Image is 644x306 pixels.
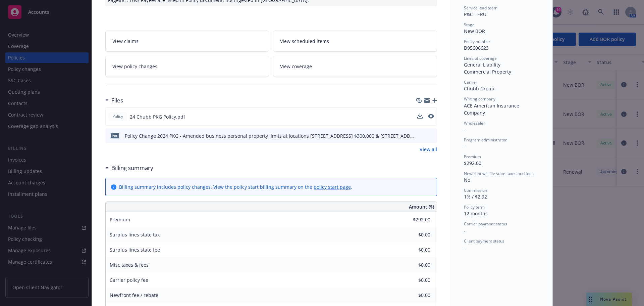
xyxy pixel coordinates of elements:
span: Surplus lines state tax [110,231,160,238]
span: - [464,227,466,234]
span: Amount ($) [409,203,434,210]
a: View claims [105,31,269,52]
span: Commission [464,187,487,193]
h3: Billing summary [111,164,153,172]
span: Chubb Group [464,85,494,92]
span: $292.00 [464,160,481,166]
div: Billing summary includes policy changes. View the policy start billing summary on the . [119,183,352,190]
span: No [464,177,470,183]
span: - [464,126,466,133]
input: 0.00 [391,260,434,270]
span: P&C - ERU [464,11,486,17]
button: download file [417,113,423,119]
span: View policy changes [112,63,157,70]
span: Carrier payment status [464,221,507,227]
span: 1% / $2.92 [464,193,487,200]
span: Client payment status [464,238,504,244]
a: View scheduled items [273,31,437,52]
span: Newfront fee / rebate [110,292,158,298]
div: Policy Change 2024 PKG - Amended business personal property limits at locations [STREET_ADDRESS] ... [125,132,415,139]
a: View all [420,146,437,153]
span: Misc taxes & fees [110,262,149,268]
span: Policy number [464,39,490,44]
span: Policy [111,114,124,120]
div: Commercial Property [464,68,539,75]
span: Service lead team [464,5,497,11]
span: Carrier [464,79,477,85]
div: Billing summary [105,164,153,172]
input: 0.00 [391,275,434,285]
span: Stage [464,22,475,28]
span: 12 months [464,210,488,217]
input: 0.00 [391,245,434,255]
span: 24 Chubb PKG Policy.pdf [130,113,185,120]
span: View coverage [280,63,312,70]
a: policy start page [314,184,351,190]
span: Policy term [464,204,485,210]
button: download file [417,113,423,120]
span: - [464,143,466,149]
span: pdf [111,133,119,138]
span: Premium [110,216,130,223]
h3: Files [111,96,123,105]
span: Newfront will file state taxes and fees [464,171,534,176]
span: New BOR [464,28,485,34]
span: Program administrator [464,137,507,143]
span: Wholesaler [464,120,485,126]
span: Premium [464,154,481,160]
span: Carrier policy fee [110,277,148,283]
a: View coverage [273,56,437,77]
div: General Liability [464,61,539,68]
span: Lines of coverage [464,55,497,61]
button: preview file [428,132,434,139]
input: 0.00 [391,215,434,225]
button: preview file [428,113,434,120]
a: View policy changes [105,56,269,77]
input: 0.00 [391,290,434,300]
span: View claims [112,38,139,45]
span: ACE American Insurance Company [464,102,521,116]
span: Writing company [464,96,495,102]
div: Files [105,96,123,105]
button: download file [418,132,423,139]
span: D95606623 [464,45,489,51]
span: View scheduled items [280,38,329,45]
input: 0.00 [391,230,434,240]
span: - [464,244,466,251]
button: preview file [428,114,434,119]
span: Surplus lines state fee [110,247,160,253]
